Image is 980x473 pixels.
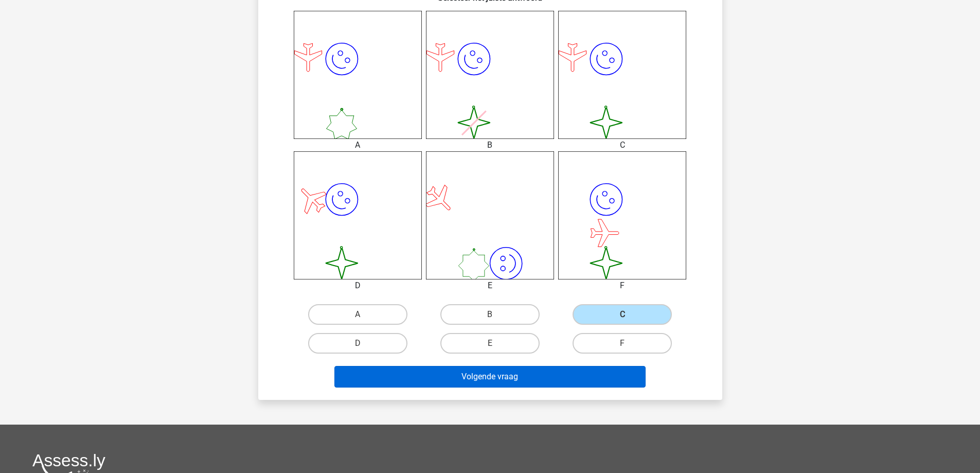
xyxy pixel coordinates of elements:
label: D [308,333,407,354]
div: D [286,279,430,292]
label: E [440,333,540,354]
label: C [573,304,672,325]
div: B [418,139,562,151]
label: B [440,304,540,325]
div: F [550,279,694,292]
label: A [308,304,407,325]
button: Volgende vraag [334,366,646,388]
div: C [550,139,694,151]
label: F [573,333,672,354]
div: A [286,139,430,151]
div: E [418,279,562,292]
